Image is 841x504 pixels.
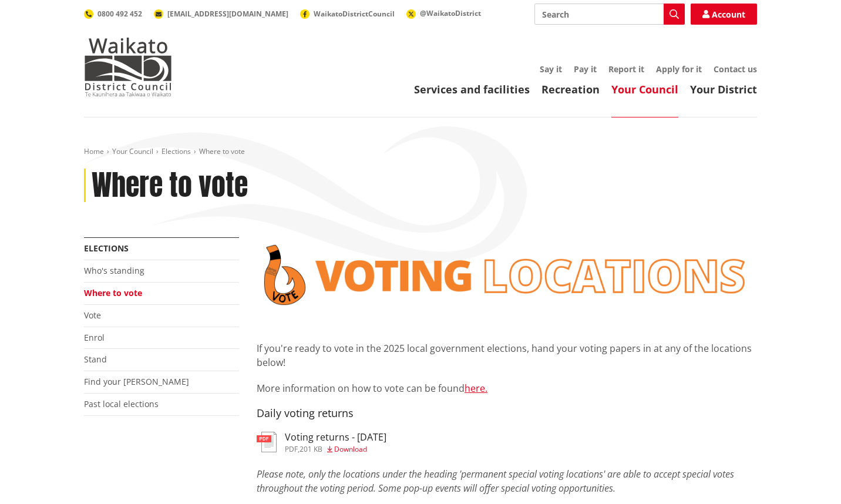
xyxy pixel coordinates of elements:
[84,310,101,321] a: Vote
[112,146,153,156] a: Your Council
[285,446,386,453] div: ,
[656,63,702,75] a: Apply for it
[465,382,487,395] a: here.
[314,9,395,19] span: WaikatoDistrictCouncil
[414,82,530,96] a: Services and facilities
[611,82,678,96] a: Your Council
[714,63,757,75] a: Contact us
[534,4,685,25] input: Search input
[285,432,386,443] h3: Voting returns - [DATE]
[540,63,562,75] a: Say it
[84,287,142,298] a: Where to vote
[257,237,757,313] img: voting locations banner
[97,9,142,19] span: 0800 492 452
[574,63,597,75] a: Pay it
[84,265,144,276] a: Who's standing
[300,444,322,454] span: 201 KB
[257,468,734,495] em: Please note, only the locations under the heading 'permanent special voting locations' are able t...
[199,146,245,156] span: Where to vote
[541,82,600,96] a: Recreation
[285,444,298,454] span: pdf
[257,432,277,452] img: document-pdf.svg
[691,4,757,25] a: Account
[334,444,367,454] span: Download
[257,341,757,369] p: If you're ready to vote in the 2025 local government elections, hand your voting papers in at any...
[406,8,481,18] a: @WaikatoDistrict
[84,354,107,365] a: Stand
[84,146,104,156] a: Home
[154,9,288,19] a: [EMAIL_ADDRESS][DOMAIN_NAME]
[84,147,757,157] nav: breadcrumb
[84,332,105,343] a: Enrol
[257,407,757,420] h4: Daily voting returns
[84,376,189,387] a: Find your [PERSON_NAME]
[420,8,481,18] span: @WaikatoDistrict
[92,169,248,203] h1: Where to vote
[690,82,757,96] a: Your District
[162,146,191,156] a: Elections
[167,9,288,19] span: [EMAIL_ADDRESS][DOMAIN_NAME]
[84,38,172,96] img: Waikato District Council - Te Kaunihera aa Takiwaa o Waikato
[84,398,159,409] a: Past local elections
[300,9,395,19] a: WaikatoDistrictCouncil
[84,9,142,19] a: 0800 492 452
[608,63,644,75] a: Report it
[84,243,129,254] a: Elections
[257,381,757,395] p: More information on how to vote can be found
[257,432,386,453] a: Voting returns - [DATE] pdf,201 KB Download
